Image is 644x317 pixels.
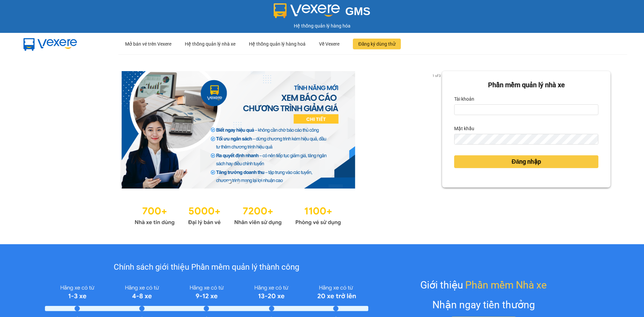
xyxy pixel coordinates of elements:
div: Giới thiệu [420,277,547,293]
input: Mật khẩu [454,134,598,145]
li: slide item 1 [228,180,231,183]
div: Hệ thống quản lý nhà xe [185,33,235,55]
button: previous slide / item [34,71,43,189]
input: Tài khoản [454,104,598,115]
div: Chính sách giới thiệu Phần mềm quản lý thành công [45,261,368,274]
div: Hệ thống quản lý hàng hóa [2,22,642,30]
button: Đăng nhập [454,155,598,168]
img: logo 2 [274,3,340,18]
p: 1 of 3 [430,71,442,80]
img: Statistics.png [135,202,341,227]
div: Về Vexere [319,33,339,55]
span: Phần mềm Nhà xe [465,277,547,293]
label: Mật khẩu [454,123,474,134]
a: GMS [274,10,371,15]
div: Mở bán vé trên Vexere [125,33,171,55]
img: mbUUG5Q.png [17,33,84,55]
li: slide item 3 [245,180,247,183]
span: GMS [345,5,370,17]
label: Tài khoản [454,94,474,104]
button: next slide / item [433,71,442,189]
button: Đăng ký dùng thử [353,39,401,49]
li: slide item 2 [236,180,239,183]
span: Đăng nhập [512,157,541,166]
div: Phần mềm quản lý nhà xe [454,80,598,90]
span: Đăng ký dùng thử [358,40,395,48]
div: Hệ thống quản lý hàng hoá [249,33,306,55]
div: Nhận ngay tiền thưởng [432,297,535,313]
